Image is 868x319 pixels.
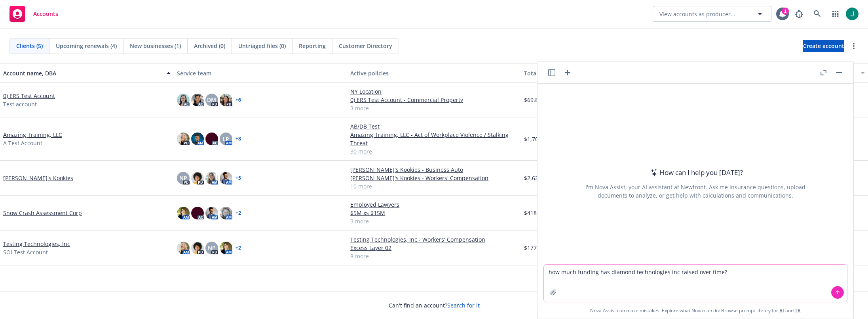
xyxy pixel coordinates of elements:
[191,242,204,254] img: photo
[191,207,204,219] img: photo
[350,182,518,190] a: 10 more
[174,63,348,83] button: Service team
[803,40,844,52] a: Create account
[524,135,560,143] span: $1,703,631.52
[177,207,190,219] img: photo
[350,104,518,112] a: 3 more
[3,174,73,182] a: [PERSON_NAME]'s Kookies
[350,87,518,96] a: NY Location
[524,69,683,77] div: Total premiums
[3,92,55,100] a: 0) ERS Test Account
[191,172,204,184] img: photo
[3,131,62,139] a: Amazing Training, LLC
[6,3,61,25] a: Accounts
[350,122,518,131] a: AB/DB Test
[33,11,58,17] span: Accounts
[350,96,518,104] a: 0) ERS Test Account - Commercial Property
[339,42,392,50] span: Customer Directory
[524,244,556,252] span: $177,803.00
[205,207,218,219] img: photo
[177,242,190,254] img: photo
[56,42,117,50] span: Upcoming renewals (4)
[3,139,42,147] span: A Test Account
[208,244,216,252] span: NP
[205,133,218,145] img: photo
[350,69,518,77] div: Active policies
[809,6,825,22] a: Search
[541,302,850,319] span: Nova Assist can make mistakes. Explore what Nova can do: Browse prompt library for and
[3,100,37,108] span: Test account
[179,174,187,182] span: NP
[347,63,521,83] button: Active policies
[3,69,162,77] div: Account name, DBA
[222,135,229,143] span: LP
[350,217,518,225] a: 3 more
[350,200,518,209] a: Employed Lawyers
[220,207,232,219] img: photo
[177,69,344,77] div: Service team
[350,209,518,217] a: $5M xs $15M
[524,96,553,104] span: $69,880.00
[177,94,190,106] img: photo
[220,242,232,254] img: photo
[584,183,807,200] div: I'm Nova Assist, your AI assistant at Newfront. Ask me insurance questions, upload documents to a...
[16,42,43,50] span: Clients (5)
[207,96,216,104] span: DM
[3,240,70,248] a: Testing Technologies, Inc
[648,167,743,178] div: How can I help you [DATE]?
[205,172,218,184] img: photo
[177,133,190,145] img: photo
[3,209,82,217] a: Snow Crash Assessment Corp
[803,38,844,54] span: Create account
[828,6,843,22] a: Switch app
[236,176,241,181] a: + 5
[846,8,859,20] img: photo
[659,10,735,18] span: View accounts as producer...
[3,248,48,256] span: SOI Test Account
[782,8,789,15] div: 1
[350,165,518,174] a: [PERSON_NAME]'s Kookies - Business Auto
[524,209,556,217] span: $418,000.00
[350,147,518,156] a: 30 more
[389,301,480,309] span: Can't find an account?
[795,307,801,314] a: TR
[350,235,518,244] a: Testing Technologies, Inc - Workers' Compensation
[194,42,225,50] span: Archived (0)
[350,244,518,252] a: Excess Layer 02
[524,174,560,182] span: $2,625,860.00
[791,6,807,22] a: Report a Bug
[220,172,232,184] img: photo
[350,131,518,147] a: Amazing Training, LLC - Act of Workplace Violence / Stalking Threat
[236,211,241,215] a: + 2
[544,265,847,302] textarea: how much funding has diamond technologies inc raised over time?
[238,42,286,50] span: Untriaged files (0)
[350,252,518,260] a: 8 more
[236,98,241,102] a: + 6
[779,307,784,314] a: BI
[220,94,232,106] img: photo
[191,94,204,106] img: photo
[191,133,204,145] img: photo
[849,41,859,51] a: more
[299,42,326,50] span: Reporting
[130,42,181,50] span: New businesses (1)
[521,63,695,83] button: Total premiums
[653,6,771,22] button: View accounts as producer...
[236,136,241,141] a: + 8
[447,302,480,309] a: Search for it
[236,246,241,250] a: + 2
[350,174,518,182] a: [PERSON_NAME]'s Kookies - Workers' Compensation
